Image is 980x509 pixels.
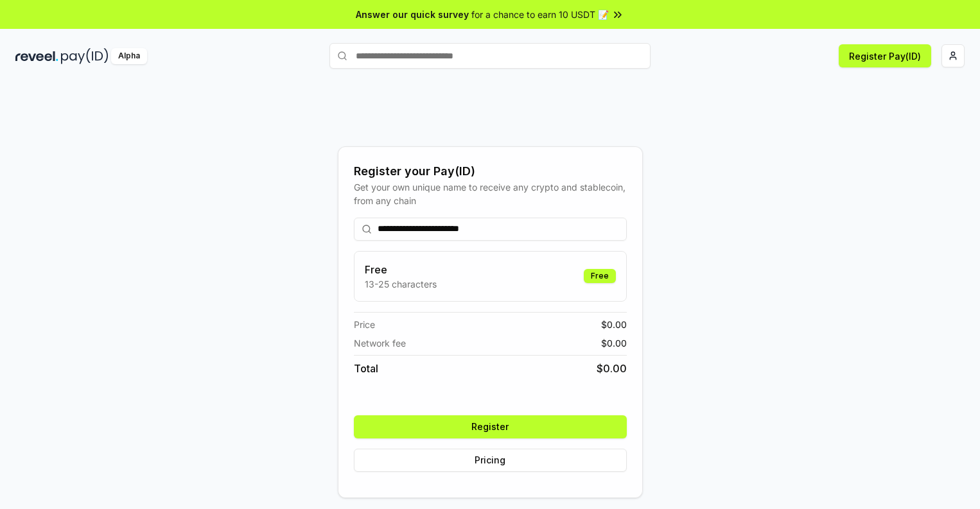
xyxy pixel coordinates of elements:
[597,361,627,376] span: $ 0.00
[354,449,627,472] button: Pricing
[356,8,469,21] span: Answer our quick survey
[601,336,627,350] span: $ 0.00
[839,44,931,67] button: Register Pay(ID)
[354,336,406,350] span: Network fee
[61,48,109,64] img: pay_id
[601,318,627,331] span: $ 0.00
[354,180,627,207] div: Get your own unique name to receive any crypto and stablecoin, from any chain
[365,277,437,291] p: 13-25 characters
[584,269,616,283] div: Free
[111,48,147,64] div: Alpha
[15,48,58,64] img: reveel_dark
[354,415,627,438] button: Register
[354,162,627,180] div: Register your Pay(ID)
[365,262,437,277] h3: Free
[471,8,609,21] span: for a chance to earn 10 USDT 📝
[354,361,378,376] span: Total
[354,318,375,331] span: Price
